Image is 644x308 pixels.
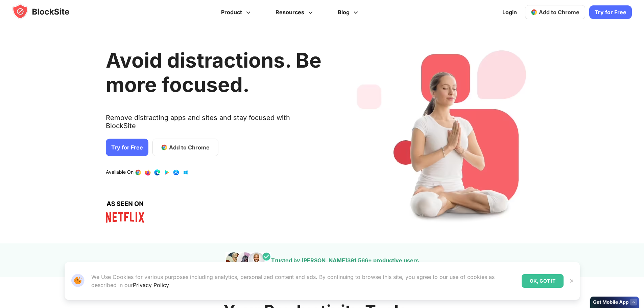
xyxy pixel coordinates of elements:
h1: Avoid distractions. Be more focused. [106,48,321,97]
text: Available On [106,169,134,176]
img: blocksite-icon.5d769676.svg [12,3,82,20]
a: Login [498,4,521,20]
img: pepole images [225,252,271,269]
text: Remove distracting apps and sites and stay focused with BlockSite [106,114,321,135]
a: Add to Chrome [152,139,218,156]
a: Add to Chrome [525,5,585,19]
button: Close [567,277,576,285]
a: Privacy Policy [133,282,169,288]
img: Close [569,278,574,284]
p: We Use Cookies for various purposes including analytics, personalized content and ads. By continu... [91,273,516,289]
a: Try for Free [106,139,148,156]
span: Add to Chrome [169,143,210,151]
img: chrome-icon.svg [531,9,538,16]
a: Try for Free [589,5,632,19]
div: OK, GOT IT [522,274,564,288]
span: Add to Chrome [539,9,579,16]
